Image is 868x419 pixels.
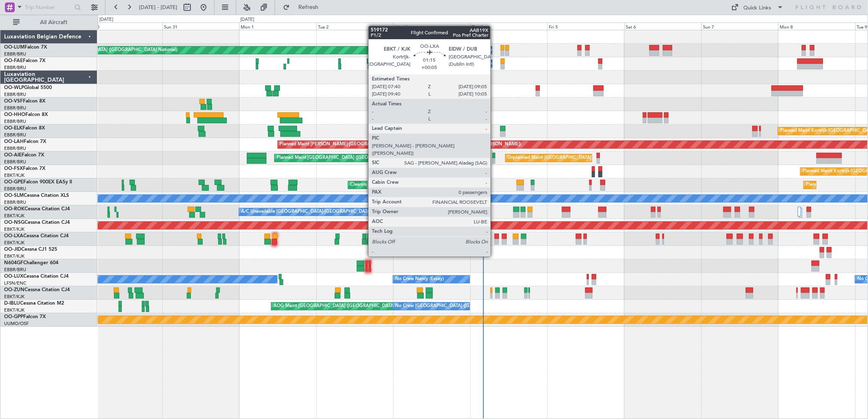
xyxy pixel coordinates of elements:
a: OO-ROKCessna Citation CJ4 [4,207,70,212]
span: OO-LXA [4,234,23,238]
a: EBBR/BRU [4,132,26,138]
a: OO-LUMFalcon 7X [4,45,47,50]
span: OO-LAH [4,139,24,144]
div: Planned Maint [GEOGRAPHIC_DATA] ([GEOGRAPHIC_DATA] National) [29,44,177,56]
button: All Aircraft [9,16,89,29]
span: [DATE] - [DATE] [139,4,177,11]
span: OO-ELK [4,126,22,131]
div: No Crew [GEOGRAPHIC_DATA] ([GEOGRAPHIC_DATA] National) [395,300,532,312]
a: UUMO/OSF [4,321,29,327]
div: Planned Maint [PERSON_NAME]-[GEOGRAPHIC_DATA][PERSON_NAME] ([GEOGRAPHIC_DATA][PERSON_NAME]) [280,138,521,151]
div: Mon 8 [778,22,855,30]
div: [DATE] [240,16,254,23]
div: Tue 2 [316,22,393,30]
a: OO-LXACessna Citation CJ4 [4,234,69,238]
a: EBKT/KJK [4,213,25,219]
input: Trip Number [25,1,72,13]
a: EBBR/BRU [4,199,26,205]
a: EBBR/BRU [4,65,26,71]
a: OO-AIEFalcon 7X [4,153,44,158]
div: Sun 31 [162,22,239,30]
div: Sat 30 [85,22,162,30]
a: EBBR/BRU [4,159,26,165]
span: OO-FSX [4,166,23,171]
a: OO-FAEFalcon 7X [4,58,45,63]
a: OO-SLMCessna Citation XLS [4,193,69,198]
div: Owner Melsbroek Air Base [485,58,541,70]
a: EBBR/BRU [4,186,26,192]
span: N604GF [4,261,23,265]
a: OO-GPPFalcon 7X [4,314,46,319]
div: A/C Unavailable [GEOGRAPHIC_DATA]-[GEOGRAPHIC_DATA] [241,206,371,218]
div: Wed 3 [393,22,470,30]
a: EBBR/BRU [4,267,26,273]
span: OO-GPE [4,180,23,185]
a: EBKT/KJK [4,172,25,178]
div: Quick Links [744,4,772,12]
a: OO-NSGCessna Citation CJ4 [4,220,70,225]
span: Refresh [291,4,326,10]
span: OO-ROK [4,207,25,212]
span: OO-NSG [4,220,25,225]
span: OO-GPP [4,314,23,319]
a: EBBR/BRU [4,105,26,111]
a: OO-LAHFalcon 7X [4,139,46,144]
a: EBKT/KJK [4,307,25,313]
span: OO-WLP [4,85,24,90]
a: N604GFChallenger 604 [4,261,58,265]
span: OO-FAE [4,58,23,63]
a: OO-LUXCessna Citation CJ4 [4,274,69,279]
span: OO-VSF [4,99,23,104]
div: Mon 1 [239,22,316,30]
div: Planned Maint [GEOGRAPHIC_DATA] ([GEOGRAPHIC_DATA]) [277,152,405,164]
div: Cleaning [GEOGRAPHIC_DATA] ([GEOGRAPHIC_DATA] National) [350,179,487,191]
a: OO-JIDCessna CJ1 525 [4,247,57,252]
div: Sat 6 [624,22,701,30]
a: OO-ELKFalcon 8X [4,126,45,131]
div: Owner Melsbroek Air Base [485,44,541,56]
span: OO-SLM [4,193,24,198]
div: Unplanned Maint [GEOGRAPHIC_DATA] ([GEOGRAPHIC_DATA] National) [508,152,661,164]
a: OO-HHOFalcon 8X [4,112,48,117]
a: EBBR/BRU [4,51,26,57]
span: OO-ZUN [4,288,25,292]
a: OO-FSXFalcon 7X [4,166,45,171]
a: EBKT/KJK [4,294,25,300]
button: Refresh [279,1,328,14]
div: Thu 4 [470,22,547,30]
span: D-IBLU [4,301,20,306]
a: EBKT/KJK [4,226,25,232]
a: LFSN/ENC [4,280,27,286]
a: OO-VSFFalcon 8X [4,99,45,104]
a: D-IBLUCessna Citation M2 [4,301,64,306]
div: AOG Maint [GEOGRAPHIC_DATA] ([GEOGRAPHIC_DATA] National) [273,300,415,312]
a: EBKT/KJK [4,253,25,259]
a: EBKT/KJK [4,240,25,246]
a: OO-WLPGlobal 5500 [4,85,52,90]
div: [DATE] [99,16,113,23]
div: Sun 7 [701,22,778,30]
div: Fri 5 [547,22,624,30]
span: All Aircraft [21,20,86,25]
button: Quick Links [727,1,788,14]
a: EBBR/BRU [4,91,26,98]
span: OO-LUX [4,274,23,279]
div: No Crew Nancy (Essey) [395,273,444,285]
a: OO-ZUNCessna Citation CJ4 [4,288,70,292]
span: OO-LUM [4,45,25,50]
span: OO-HHO [4,112,25,117]
a: EBBR/BRU [4,118,26,125]
span: OO-AIE [4,153,22,158]
span: OO-JID [4,247,21,252]
a: EBBR/BRU [4,145,26,152]
a: OO-GPEFalcon 900EX EASy II [4,180,72,185]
